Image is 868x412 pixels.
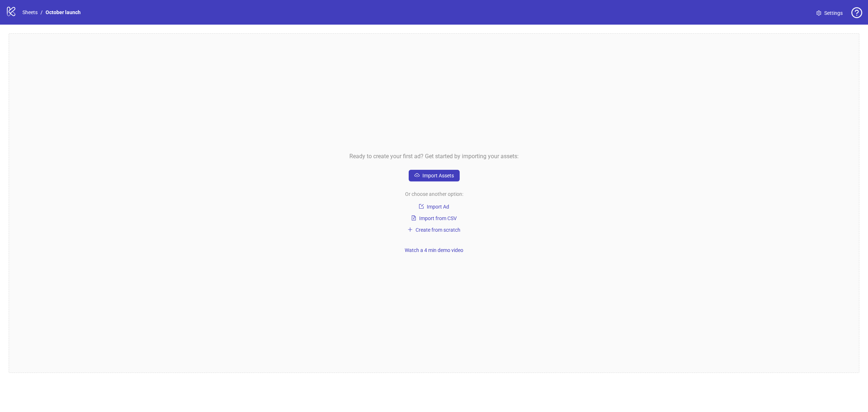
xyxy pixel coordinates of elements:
span: question-circle [851,7,862,18]
button: Import Assets [409,170,460,181]
div: Domaine: [DOMAIN_NAME] [19,19,82,25]
div: v 4.0.25 [20,12,35,17]
span: Import Ad [427,204,449,210]
span: Create from scratch [416,227,460,233]
img: logo_orange.svg [12,12,17,17]
span: Ready to create your first ad? Get started by importing your assets: [349,152,519,161]
span: cloud-upload [414,173,420,178]
li: / [41,8,43,16]
span: Watch a 4 min demo video [405,247,463,253]
div: Mots-clés [90,43,111,47]
button: Import from CSV [408,214,460,223]
span: setting [816,10,821,16]
a: Sheets [21,8,39,16]
span: Import from CSV [419,215,457,221]
button: Create from scratch [405,226,463,234]
img: tab_keywords_by_traffic_grey.svg [82,42,88,48]
img: website_grey.svg [12,19,17,25]
a: October launch [44,8,82,16]
span: plus [408,227,413,232]
a: Settings [810,7,848,19]
button: Watch a 4 min demo video [402,246,466,255]
img: tab_domain_overview_orange.svg [29,42,35,48]
span: file-excel [411,215,416,220]
div: Domaine [37,43,56,47]
span: import [419,204,424,209]
span: Or choose another option: [405,190,463,198]
span: Settings [824,9,843,17]
span: Import Assets [422,173,454,178]
button: Import Ad [409,202,459,211]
